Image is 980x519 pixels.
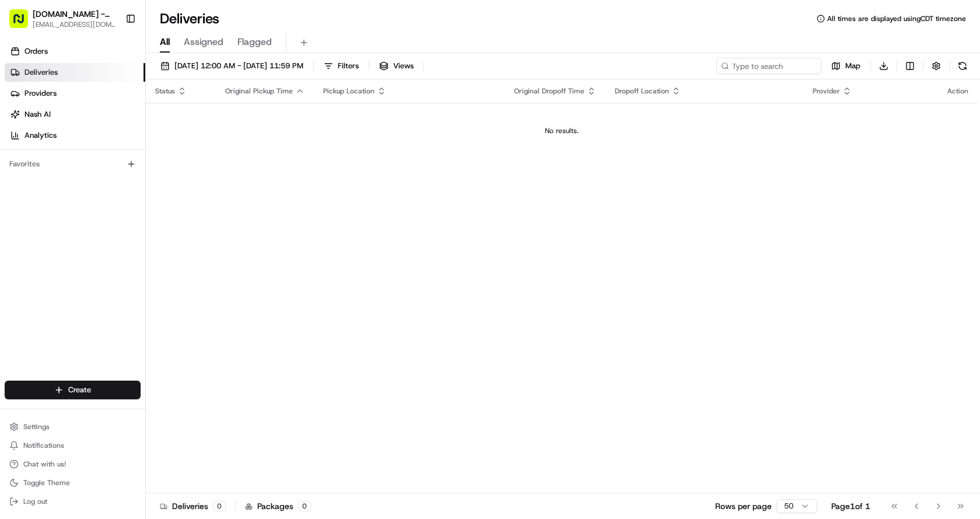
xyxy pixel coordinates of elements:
[225,86,293,96] span: Original Pickup Time
[23,478,70,487] span: Toggle Theme
[393,61,414,71] span: Views
[826,58,866,74] button: Map
[33,8,116,20] button: [DOMAIN_NAME] - The Colony
[947,86,968,96] div: Action
[155,58,309,74] button: [DATE] 12:00 AM - [DATE] 11:59 PM
[845,61,860,71] span: Map
[5,42,145,61] a: Orders
[813,86,840,96] span: Provider
[5,105,145,124] a: Nash AI
[174,61,303,71] span: [DATE] 12:00 AM - [DATE] 11:59 PM
[5,155,141,173] div: Favorites
[514,86,584,96] span: Original Dropoff Time
[338,61,359,71] span: Filters
[23,497,47,506] span: Log out
[5,126,145,145] a: Analytics
[318,58,364,74] button: Filters
[615,86,669,96] span: Dropoff Location
[298,501,311,511] div: 0
[23,422,50,431] span: Settings
[160,9,219,28] h1: Deliveries
[5,493,141,510] button: Log out
[5,84,145,103] a: Providers
[23,459,66,469] span: Chat with us!
[24,46,48,57] span: Orders
[184,35,223,49] span: Assigned
[24,130,57,141] span: Analytics
[24,67,58,78] span: Deliveries
[24,109,51,120] span: Nash AI
[5,419,141,435] button: Settings
[237,35,272,49] span: Flagged
[33,20,116,29] button: [EMAIL_ADDRESS][DOMAIN_NAME]
[5,437,141,454] button: Notifications
[150,126,973,135] div: No results.
[954,58,971,74] button: Refresh
[715,500,772,512] p: Rows per page
[5,475,141,491] button: Toggle Theme
[213,501,226,511] div: 0
[5,63,145,82] a: Deliveries
[155,86,175,96] span: Status
[374,58,419,74] button: Views
[24,88,57,99] span: Providers
[245,500,311,512] div: Packages
[323,86,374,96] span: Pickup Location
[5,456,141,472] button: Chat with us!
[831,500,870,512] div: Page 1 of 1
[160,500,226,512] div: Deliveries
[160,35,170,49] span: All
[5,381,141,399] button: Create
[68,385,91,395] span: Create
[23,441,64,450] span: Notifications
[827,14,966,23] span: All times are displayed using CDT timezone
[5,5,121,33] button: [DOMAIN_NAME] - The Colony[EMAIL_ADDRESS][DOMAIN_NAME]
[716,58,821,74] input: Type to search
